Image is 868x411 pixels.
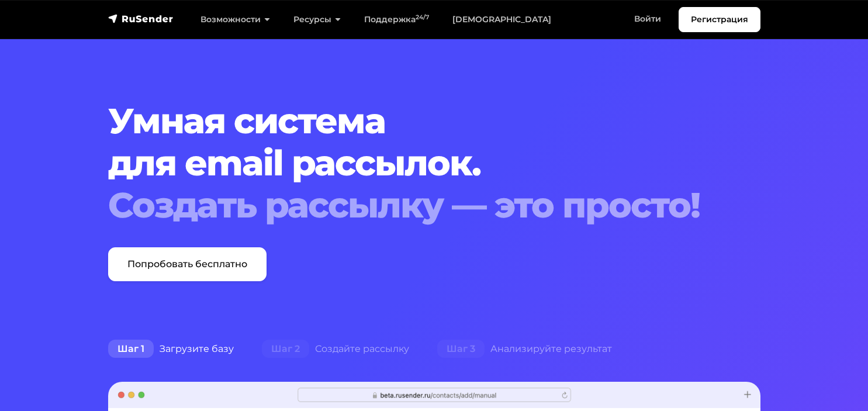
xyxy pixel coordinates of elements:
img: RuSender [108,13,174,25]
sup: 24/7 [416,13,429,21]
div: Создайте рассылку [248,337,423,361]
h1: Умная система для email рассылок. [108,100,705,226]
a: Войти [623,7,673,31]
div: Создать рассылку — это просто! [108,184,705,226]
div: Загрузите базу [94,337,248,361]
a: [DEMOGRAPHIC_DATA] [441,8,563,32]
div: Анализируйте результат [423,337,626,361]
a: Поддержка24/7 [352,8,441,32]
span: Шаг 2 [262,340,309,358]
a: Возможности [189,8,282,32]
a: Регистрация [679,7,760,32]
a: Ресурсы [282,8,352,32]
span: Шаг 3 [437,340,485,358]
span: Шаг 1 [108,340,154,358]
a: Попробовать бесплатно [108,247,267,281]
